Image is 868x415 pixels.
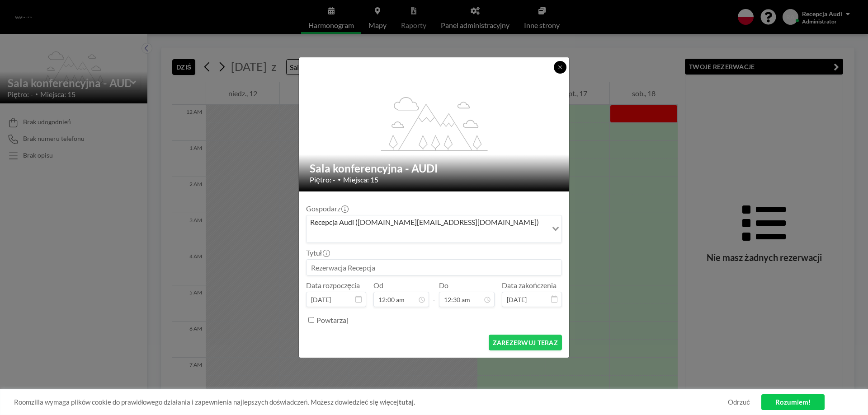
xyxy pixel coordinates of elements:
[381,97,488,151] g: flex-grow: 1.2;
[316,316,348,325] label: Powtarzaj
[14,398,728,406] span: Roomzilla wymaga plików cookie do prawidłowego działania i zapewnienia najlepszych doświadczeń. M...
[310,162,559,175] h2: Sala konferencyjna - AUDI
[343,175,378,184] span: Miejsca: 15
[306,204,348,213] label: Gospodarz
[306,281,360,290] label: Data rozpoczęcia
[439,281,448,290] label: Do
[373,281,383,290] label: Od
[433,284,435,304] span: -
[502,281,557,290] label: Data zakończenia
[308,217,541,227] span: Recepcja Audi ([DOMAIN_NAME][EMAIL_ADDRESS][DOMAIN_NAME])
[338,176,341,183] span: •
[399,398,415,406] a: tutaj.
[728,398,750,406] a: Odrzuć
[489,335,562,350] button: ZAREZERWUJ TERAZ
[307,215,561,242] div: Search for option
[306,248,329,257] label: Tytuł
[307,260,561,275] input: Rezerwacja Recepcja
[310,175,335,184] span: Piętro: -
[761,394,825,410] a: Rozumiem!
[307,229,547,241] input: Search for option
